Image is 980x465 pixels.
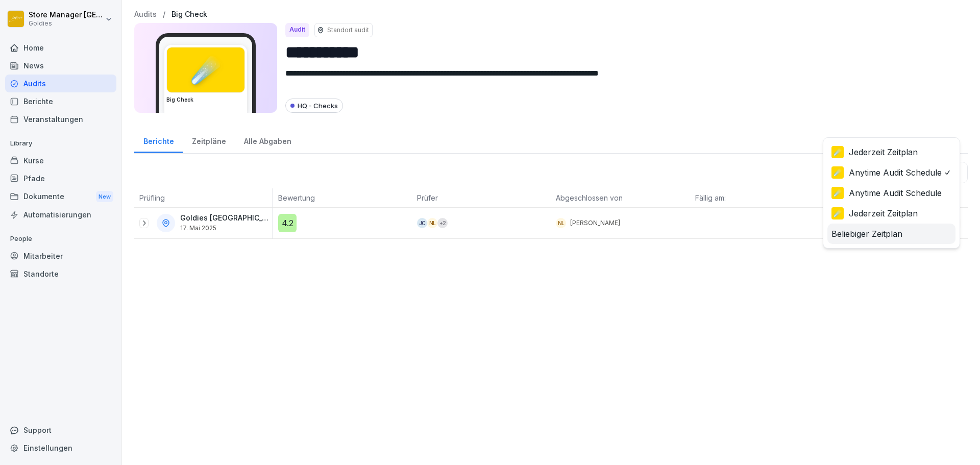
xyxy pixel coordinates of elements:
div: ☄️ [831,207,844,219]
div: Jederzeit Zeitplan [831,146,918,158]
div: ☄️ [831,146,844,158]
div: Jederzeit Zeitplan [831,207,918,219]
div: Anytime Audit Schedule [831,166,942,179]
span: Beliebiger Zeitplan [831,228,902,240]
div: ☄️ [831,166,844,179]
div: Anytime Audit Schedule [831,187,942,199]
div: ☄️ [831,187,844,199]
